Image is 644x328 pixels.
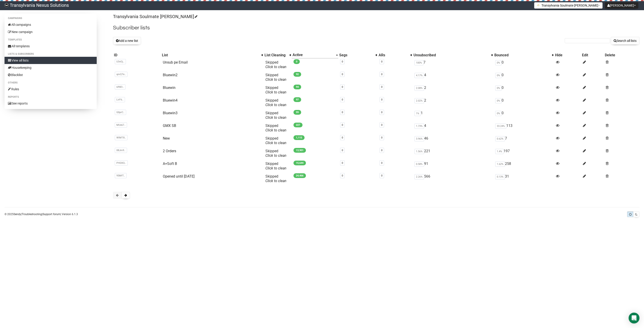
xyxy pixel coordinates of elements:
[414,149,424,154] span: 1.56%
[265,162,286,170] span: Skipped
[293,173,306,178] span: 24,466
[413,134,493,147] td: 46
[342,136,343,139] a: 0
[381,98,382,101] a: 0
[555,53,580,57] div: Hide
[5,212,78,217] p: © 2025 | | | Version 6.1.3
[113,52,161,58] th: ID: No sort applied, sorting is disabled
[5,94,97,100] li: Reports
[494,53,549,57] div: Bounced
[493,96,554,109] td: 0
[293,135,305,140] span: 1,115
[413,52,493,58] th: Unsubscribed: No sort applied, activate to apply an ascending sort
[115,135,127,140] span: WlMT8..
[581,52,604,58] th: Edit: No sort applied, sorting is disabled
[605,53,639,57] div: Delete
[115,59,126,64] span: U3vOj..
[493,52,554,58] th: Bounced: No sort applied, activate to apply an ascending sort
[265,73,286,82] span: Skipped
[495,60,502,65] span: 0%
[265,103,286,107] a: Click to clean
[265,65,286,69] a: Click to clean
[495,86,502,91] span: 0%
[115,110,126,115] span: G0prC..
[265,136,286,145] span: Skipped
[293,85,301,89] span: 94
[5,37,97,43] li: Templates
[293,59,300,64] span: 0
[162,53,259,57] div: List
[5,21,97,28] a: All campaigns
[293,161,306,165] span: 15,644
[413,147,493,160] td: 221
[115,173,127,178] span: 95MfT..
[414,162,424,167] span: 0.58%
[414,73,424,78] span: 4.17%
[265,124,286,132] span: Skipped
[381,174,382,177] a: 0
[493,122,554,134] td: 113
[413,122,493,134] td: 4
[115,84,125,90] span: 6fNEI..
[265,153,286,158] a: Click to clean
[22,213,42,216] a: Troubleshooting
[293,53,334,57] div: Active
[413,71,493,84] td: 4
[381,60,382,63] a: 0
[495,73,502,78] span: 0%
[5,100,97,107] a: See reports
[493,58,554,71] td: 0
[604,52,639,58] th: Delete: No sort applied, sorting is disabled
[381,124,382,126] a: 0
[381,73,382,76] a: 0
[115,160,128,166] span: PHDXQ..
[342,124,343,126] a: 0
[113,24,639,32] h2: Subscriber lists
[163,60,188,64] a: Unsub pe Email
[381,136,382,139] a: 0
[163,73,178,77] a: Bluewin2
[379,53,408,57] div: ARs
[5,16,97,21] li: Campaigns
[265,128,286,132] a: Click to clean
[114,53,160,57] div: ID
[414,98,424,103] span: 2.02%
[115,148,127,153] span: 08Jm9..
[163,136,170,140] a: New
[163,162,177,166] a: A+Soft B
[414,86,424,91] span: 2.08%
[414,60,423,65] span: 100%
[265,141,286,145] a: Click to clean
[495,98,502,103] span: 0%
[414,174,424,179] span: 2.26%
[413,172,493,185] td: 566
[342,86,343,88] a: 0
[629,313,639,323] div: Open Intercom Messenger
[5,64,97,71] a: Housekeeping
[495,174,505,179] span: 0.13%
[163,98,178,102] a: Bluewin4
[554,52,581,58] th: Hide: No sort applied, sorting is disabled
[265,149,286,158] span: Skipped
[342,98,343,101] a: 0
[265,179,286,183] a: Click to clean
[493,109,554,122] td: 0
[611,37,639,45] button: Search all lists
[265,166,286,170] a: Click to clean
[161,52,264,58] th: List: No sort applied, activate to apply an ascending sort
[14,213,21,216] a: Sendy
[495,136,505,141] span: 0.62%
[265,111,286,120] span: Skipped
[381,162,382,164] a: 0
[113,37,141,45] button: Add a new list
[292,52,338,58] th: Active: Ascending sort applied, activate to apply a descending sort
[493,71,554,84] td: 0
[5,43,97,50] a: All templates
[338,52,378,58] th: Segs: No sort applied, activate to apply an ascending sort
[413,84,493,96] td: 2
[495,162,505,167] span: 1.62%
[5,71,97,78] a: Blacklist
[495,111,502,116] span: 0%
[495,124,506,129] span: 33.24%
[113,14,197,19] a: Transylvania Soulmate [PERSON_NAME]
